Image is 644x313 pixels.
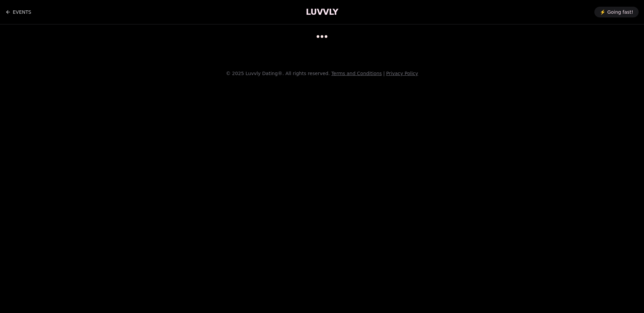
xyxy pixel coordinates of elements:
a: LUVVLY [306,7,338,17]
span: | [383,71,385,76]
a: Back to events [5,5,31,19]
a: Privacy Policy [386,71,418,76]
span: ⚡️ [600,9,605,15]
span: Going fast! [607,9,633,15]
a: Terms and Conditions [331,71,382,76]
